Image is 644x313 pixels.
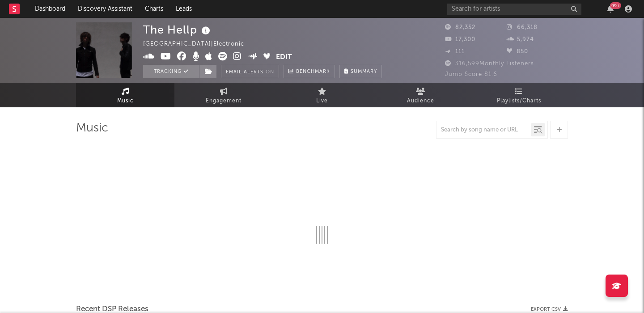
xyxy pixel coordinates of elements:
[445,25,475,30] span: 82,352
[273,83,371,107] a: Live
[76,83,174,107] a: Music
[470,83,568,107] a: Playlists/Charts
[507,37,534,42] span: 5,974
[445,72,497,77] span: Jump Score: 81.6
[607,5,614,13] button: 99+
[117,96,134,106] span: Music
[436,127,531,134] input: Search by song name or URL
[316,96,328,106] span: Live
[445,37,475,42] span: 17,300
[206,96,241,106] span: Engagement
[507,25,538,30] span: 66,318
[531,307,568,312] button: Export CSV
[221,65,279,78] button: Email AlertsOn
[371,83,470,107] a: Audience
[445,49,465,55] span: 111
[351,69,377,74] span: Summary
[339,65,382,78] button: Summary
[284,65,335,78] a: Benchmark
[407,96,434,106] span: Audience
[445,61,534,67] span: 316,599 Monthly Listeners
[266,70,274,75] em: On
[610,2,621,9] div: 99 +
[497,96,541,106] span: Playlists/Charts
[507,49,528,55] span: 850
[143,22,212,37] div: The Hellp
[174,83,273,107] a: Engagement
[296,67,330,77] span: Benchmark
[276,52,292,63] button: Edit
[143,39,254,50] div: [GEOGRAPHIC_DATA] | Electronic
[143,65,199,78] button: Tracking
[447,4,581,15] input: Search for artists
